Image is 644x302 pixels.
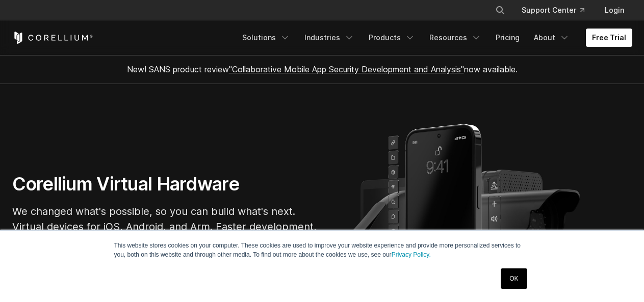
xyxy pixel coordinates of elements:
a: Pricing [490,29,526,47]
button: Search [491,1,509,19]
a: Corellium Home [12,32,93,44]
a: Privacy Policy. [392,251,431,258]
h1: Corellium Virtual Hardware [12,173,318,196]
a: Solutions [236,29,296,47]
a: Free Trial [586,29,632,47]
a: Resources [423,29,487,47]
a: Products [363,29,421,47]
a: Industries [298,29,360,47]
span: New! SANS product review now available. [127,64,518,74]
a: Login [597,1,632,19]
a: About [528,29,576,47]
div: Navigation Menu [483,1,632,19]
p: This website stores cookies on your computer. These cookies are used to improve your website expe... [114,241,530,259]
div: Navigation Menu [236,29,632,47]
p: We changed what's possible, so you can build what's next. Virtual devices for iOS, Android, and A... [12,204,318,250]
a: OK [501,268,527,289]
a: "Collaborative Mobile App Security Development and Analysis" [229,64,464,74]
a: Support Center [513,1,593,19]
